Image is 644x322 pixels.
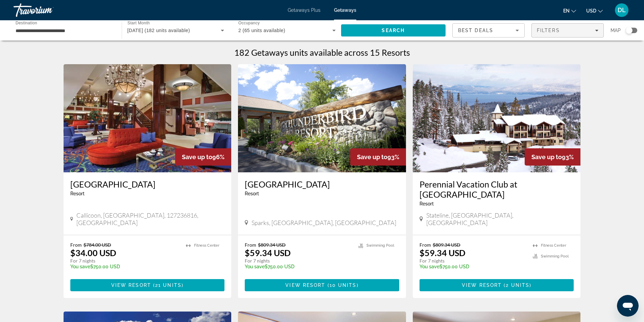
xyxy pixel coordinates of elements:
span: From [245,242,256,248]
span: You save [420,264,439,269]
span: Save up to [531,153,562,160]
span: Resort [420,201,434,206]
img: Perennial Vacation Club at Eagles' Nest [413,64,581,172]
button: View Resort(2 units) [420,279,574,291]
span: From [420,242,431,248]
button: Search [341,24,446,36]
span: Save up to [357,153,387,160]
span: Resort [245,191,259,196]
span: Start Month [127,21,150,25]
div: 93% [525,148,580,166]
span: Swimming Pool [541,254,569,258]
span: [DATE] (182 units available) [127,28,190,33]
p: $59.34 USD [245,248,291,258]
span: Sparks, [GEOGRAPHIC_DATA], [GEOGRAPHIC_DATA] [252,219,396,226]
button: View Resort(21 units) [70,279,225,291]
span: Callicoon, [GEOGRAPHIC_DATA], 127236816, [GEOGRAPHIC_DATA] [76,212,225,226]
span: View Resort [111,282,151,288]
p: $59.34 USD [420,248,466,258]
span: Fitness Center [541,243,566,248]
span: Save up to [182,153,212,160]
a: [GEOGRAPHIC_DATA] [70,179,225,189]
button: Change currency [586,6,603,16]
span: 2 units [506,282,529,288]
span: $809.34 USD [433,242,460,248]
iframe: Button to launch messaging window [617,295,639,317]
span: View Resort [285,282,325,288]
p: $750.00 USD [245,264,352,269]
span: 21 units [155,282,182,288]
span: Destination [16,21,37,25]
span: View Resort [462,282,502,288]
span: Filters [537,28,560,33]
span: From [70,242,82,248]
span: DL [618,7,626,14]
button: Filters [531,23,604,38]
div: 96% [175,148,231,166]
span: ( ) [325,282,358,288]
span: $784.00 USD [84,242,111,248]
span: ( ) [151,282,184,288]
h1: 182 Getaways units available across 15 Resorts [234,47,410,57]
span: 2 (65 units available) [238,28,285,33]
p: For 7 nights [420,258,526,264]
a: Travorium [14,1,81,19]
img: Thunderbird Resort Club [238,64,406,172]
input: Select destination [16,27,113,35]
span: 10 units [330,282,357,288]
a: Perennial Vacation Club at [GEOGRAPHIC_DATA] [420,179,574,199]
span: Occupancy [238,21,260,25]
a: Getaways Plus [288,7,320,13]
p: $750.00 USD [420,264,526,269]
span: Stateline, [GEOGRAPHIC_DATA], [GEOGRAPHIC_DATA] [426,212,574,226]
span: Search [382,28,405,33]
p: For 7 nights [245,258,352,264]
p: $750.00 USD [70,264,180,269]
span: Map [611,26,621,35]
span: en [563,8,570,14]
span: ( ) [502,282,531,288]
span: You save [245,264,265,269]
p: $34.00 USD [70,248,116,258]
a: [GEOGRAPHIC_DATA] [245,179,399,189]
span: You save [70,264,90,269]
button: Change language [563,6,576,16]
p: For 7 nights [70,258,180,264]
span: Resort [70,191,85,196]
span: USD [586,8,596,14]
span: $809.34 USD [258,242,286,248]
button: View Resort(10 units) [245,279,399,291]
div: 93% [350,148,406,166]
mat-select: Sort by [458,26,519,34]
span: Fitness Center [194,243,219,248]
span: Best Deals [458,28,493,33]
span: Swimming Pool [366,243,394,248]
img: Villa Roma Resort Lodges [64,64,232,172]
a: Getaways [334,7,356,13]
button: User Menu [613,3,630,17]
